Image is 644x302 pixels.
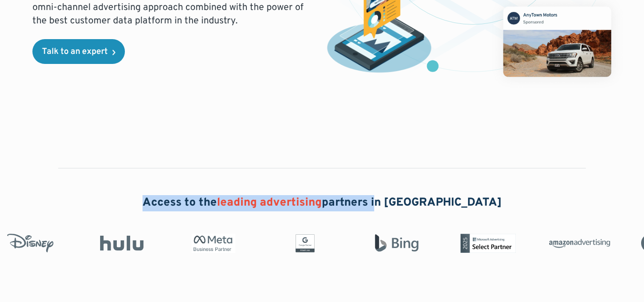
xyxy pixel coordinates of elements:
img: Meta Business Partner [178,234,239,253]
img: Bing [361,234,422,253]
img: Amazon Advertising [544,236,605,251]
h2: Access to the partners in [GEOGRAPHIC_DATA] [143,195,502,211]
img: Google Partner [269,234,330,253]
div: Talk to an expert [42,48,108,56]
img: Microsoft Advertising Partner [452,234,513,253]
img: Hulu [86,236,147,251]
span: leading advertising [217,196,322,210]
a: Talk to an expert [32,39,125,64]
